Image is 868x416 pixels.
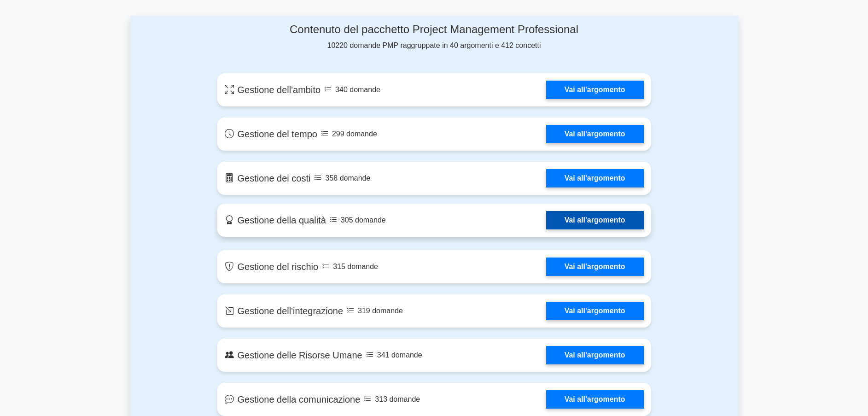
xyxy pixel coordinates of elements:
[546,390,644,409] a: Vai all'argomento
[217,23,651,36] h4: Contenuto del pacchetto Project Management Professional
[546,258,644,276] a: Vai all'argomento
[546,211,644,229] a: Vai all'argomento
[546,125,644,143] a: Vai all'argomento
[546,346,644,364] a: Vai all'argomento
[327,41,541,49] font: 10220 domande PMP raggruppate in 40 argomenti e 412 concetti
[546,169,644,187] a: Vai all'argomento
[546,302,644,320] a: Vai all'argomento
[546,81,644,99] a: Vai all'argomento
